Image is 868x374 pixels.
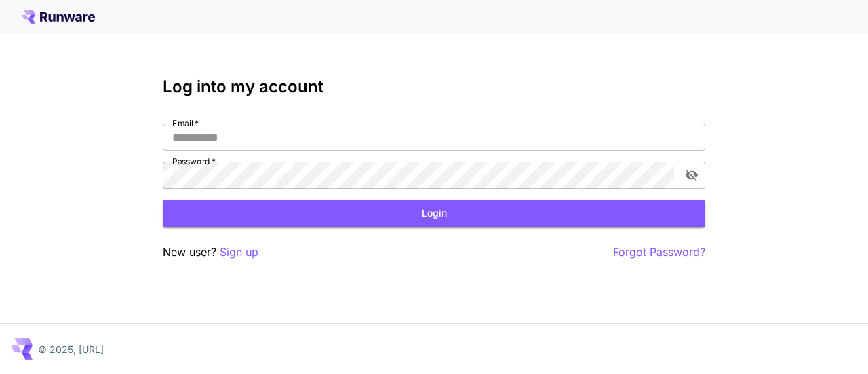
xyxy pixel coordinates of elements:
[38,342,104,356] p: © 2025, [URL]
[163,77,705,96] h3: Log into my account
[163,244,258,261] p: New user?
[172,117,199,129] label: Email
[172,155,216,167] label: Password
[163,200,705,227] button: Login
[613,244,705,261] button: Forgot Password?
[679,163,704,187] button: toggle password visibility
[220,244,258,261] button: Sign up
